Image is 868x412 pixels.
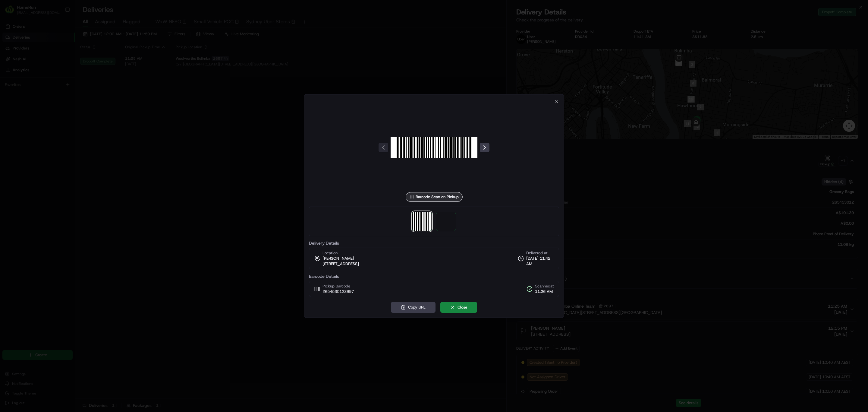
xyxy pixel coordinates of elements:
a: 📗Knowledge Base [4,85,49,96]
span: [DATE] 11:42 AM [526,256,554,267]
button: Copy URL [391,302,436,313]
p: Welcome 👋 [6,24,110,34]
span: [STREET_ADDRESS] [322,261,359,267]
span: Delivered at [526,250,554,256]
span: Location [322,250,338,256]
img: barcode_scan_on_pickup image [412,212,432,231]
button: Start new chat [102,60,110,67]
img: barcode_scan_on_pickup image [391,104,477,191]
label: Barcode Details [309,274,559,278]
a: Powered byPylon [42,102,73,107]
img: Nash [6,6,18,18]
div: Barcode Scan on Pickup [406,192,463,202]
span: Scanned at [535,284,554,289]
a: 💻API Documentation [49,85,99,96]
div: 💻 [51,88,56,93]
span: [PERSON_NAME] [322,256,354,261]
label: Delivery Details [309,241,559,245]
div: 📗 [6,88,11,93]
div: We're available if you need us! [20,64,76,69]
img: 1736555255976-a54dd68f-1ca7-489b-9aae-adbdc363a1c4 [6,58,17,69]
button: Close [440,302,477,313]
input: Clear [16,39,99,46]
span: Pylon [60,103,73,107]
span: Pickup Barcode [322,284,354,289]
span: Knowledge Base [12,88,46,94]
span: API Documentation [57,88,97,94]
div: Start new chat [20,58,99,64]
span: 2654530122697 [322,289,354,294]
span: 11:26 AM [535,289,554,294]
